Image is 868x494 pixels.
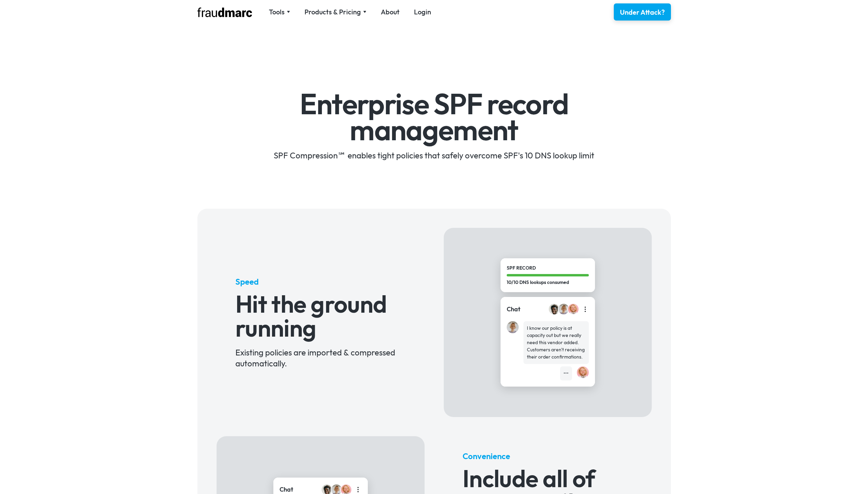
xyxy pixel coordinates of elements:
[235,91,633,143] h1: Enterprise SPF record management
[620,8,665,17] div: Under Attack?
[235,276,405,287] h5: Speed
[563,370,569,377] div: •••
[269,7,290,17] div: Tools
[507,264,589,272] div: SPF Record
[280,485,293,494] div: Chat
[305,7,361,17] div: Products & Pricing
[235,150,633,161] div: SPF Compression℠ enables tight policies that safely overcome SPF's 10 DNS lookup limit
[507,279,569,285] strong: 10/10 DNS lookups consumed
[235,292,405,340] h3: Hit the ground running
[463,451,633,461] h5: Convenience
[527,325,585,361] div: I know our policy is at capacity out but we really need this vendor added. Customers aren't recei...
[269,7,285,17] div: Tools
[414,7,431,17] a: Login
[235,347,405,369] div: Existing policies are imported & compressed automatically.
[305,7,366,17] div: Products & Pricing
[614,3,671,21] a: Under Attack?
[381,7,400,17] a: About
[507,305,520,314] div: Chat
